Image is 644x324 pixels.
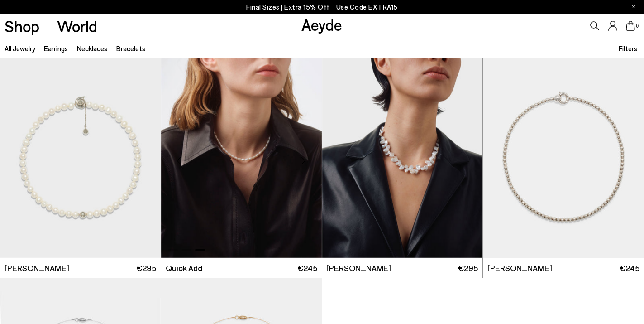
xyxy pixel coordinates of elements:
span: Filters [619,44,637,53]
a: [PERSON_NAME] €245 [483,258,644,278]
a: World [57,18,97,34]
div: 3 / 3 [322,56,483,258]
p: Final Sizes | Extra 15% Off [246,1,398,13]
img: Joss Pearl and Palladium-Plated Necklace [322,56,483,258]
a: Necklaces [77,44,107,53]
a: Earrings [44,44,68,53]
li: Quick Add [166,262,202,274]
div: Previous slide [166,147,193,174]
span: 0 [635,24,639,29]
a: Shop [5,18,39,34]
a: Aeyde [301,15,342,34]
span: €245 [620,262,639,274]
img: Syd Ball Chain Palladium-Plated Necklace [483,56,644,258]
span: €245 [297,262,317,274]
div: Next slide [290,147,317,174]
span: €295 [136,262,156,274]
span: €295 [458,262,478,274]
img: Saylor Pearl and Palladium-Plated Necklace [161,56,322,258]
a: 0 [626,21,635,31]
a: Next slide Previous slide [322,56,483,258]
a: All Jewelry [5,44,35,53]
div: 3 / 3 [161,56,322,258]
a: Next slide Previous slide [161,56,322,258]
span: Navigate to /collections/ss25-final-sizes [336,3,398,11]
span: [PERSON_NAME] [5,262,69,274]
a: Quick Add €245 [161,258,322,278]
a: Bracelets [116,44,145,53]
span: [PERSON_NAME] [326,262,391,274]
a: [PERSON_NAME] €295 [322,258,483,278]
ul: variant [166,262,202,274]
span: [PERSON_NAME] [487,262,552,274]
